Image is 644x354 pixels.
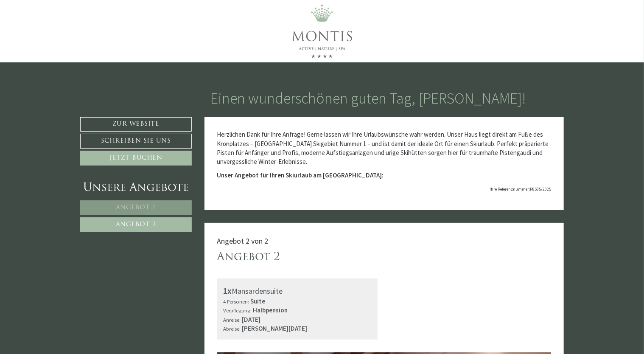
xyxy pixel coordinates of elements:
[13,39,121,45] small: 16:38
[217,171,384,179] strong: Unser Angebot für Ihren Skiurlaub am [GEOGRAPHIC_DATA]:
[116,222,156,228] span: Angebot 2
[224,285,232,296] b: 1x
[153,6,182,20] div: [DATE]
[80,134,192,149] a: Schreiben Sie uns
[224,285,372,297] div: Mansardensuite
[490,186,551,192] span: Ihre Referenznummer:R8585/2025
[224,298,249,305] small: 4 Personen:
[80,180,192,196] div: Unsere Angebote
[217,250,280,265] div: Angebot 2
[242,324,308,332] b: [PERSON_NAME][DATE]
[116,205,156,211] span: Angebot 1
[211,90,526,107] h1: Einen wunderschönen guten Tag, [PERSON_NAME]!
[224,316,241,323] small: Anreise:
[217,130,552,166] p: Herzlichen Dank für Ihre Anfrage! Gerne lassen wir Ihre Urlaubswünsche wahr werden. Unser Haus li...
[6,22,125,47] div: Guten Tag, wie können wir Ihnen helfen?
[253,306,288,314] b: Halbpension
[80,117,192,132] a: Zur Website
[217,236,269,246] span: Angebot 2 von 2
[13,24,121,31] div: Montis – Active Nature Spa
[279,224,334,239] button: Senden
[224,325,241,332] small: Abreise:
[251,297,266,305] b: Suite
[80,151,192,166] a: Jetzt buchen
[242,315,261,323] b: [DATE]
[224,307,252,314] small: Verpflegung:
